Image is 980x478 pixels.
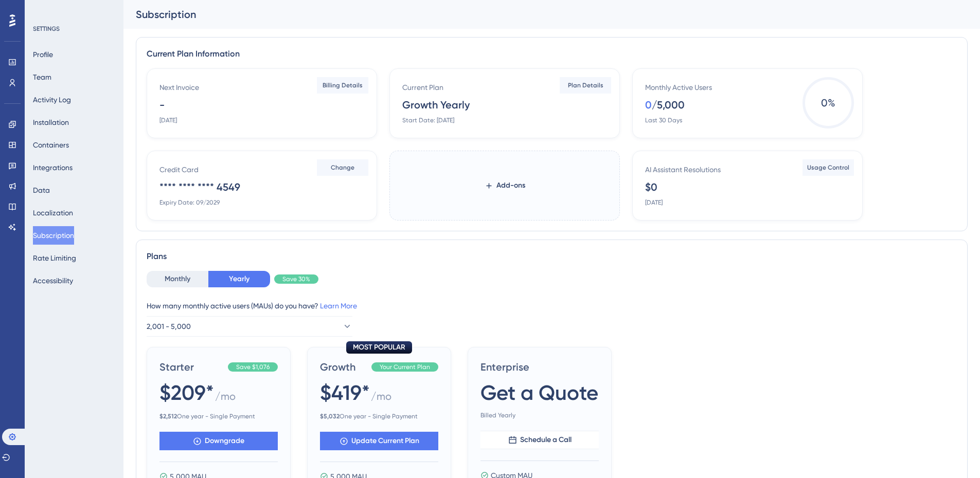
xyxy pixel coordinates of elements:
button: Monthly [147,271,208,287]
button: Downgrade [159,432,278,450]
div: MOST POPULAR [346,341,412,354]
div: - [159,98,165,112]
div: Credit Card [159,163,199,176]
div: How many monthly active users (MAUs) do you have? [147,300,957,312]
div: Next Invoice [159,81,199,94]
span: / mo [215,389,236,408]
span: $209* [159,378,214,407]
span: Save 30% [282,275,310,283]
span: Add-ons [496,179,525,192]
span: Billed Yearly [480,411,599,419]
button: Billing Details [317,77,368,94]
span: Enterprise [480,360,599,374]
button: Team [33,68,51,86]
button: Installation [33,113,69,132]
button: Usage Control [803,159,854,176]
span: Update Current Plan [351,435,419,447]
span: Your Current Plan [380,363,430,371]
button: Yearly [208,271,270,287]
div: Current Plan Information [147,48,957,60]
span: 2,001 - 5,000 [147,320,191,333]
div: [DATE] [159,116,177,124]
iframe: UserGuiding AI Assistant Launcher [937,437,968,468]
button: Integrations [33,158,73,177]
b: $ 5,032 [320,413,340,420]
b: $ 2,512 [159,413,177,420]
div: Monthly Active Users [645,81,712,94]
button: Add-ons [485,176,525,195]
span: / mo [371,389,391,408]
div: Expiry Date: 09/2029 [159,198,220,207]
div: Growth Yearly [402,98,470,112]
span: Downgrade [205,435,244,447]
span: Billing Details [323,81,363,89]
button: Schedule a Call [480,431,599,449]
div: SETTINGS [33,25,116,33]
span: Usage Control [807,163,849,172]
button: Data [33,181,50,199]
button: Containers [33,136,69,154]
span: Plan Details [568,81,603,89]
button: Update Current Plan [320,432,438,450]
button: 2,001 - 5,000 [147,316,352,337]
button: Rate Limiting [33,249,76,267]
button: Profile [33,45,53,64]
span: One year - Single Payment [320,412,438,420]
div: Start Date: [DATE] [402,116,454,124]
span: 0 % [803,77,854,128]
span: Starter [159,360,224,374]
button: Accessibility [33,271,73,290]
span: Growth [320,360,367,374]
div: Current Plan [402,81,443,94]
div: 0 [645,98,652,112]
div: Last 30 Days [645,116,682,124]
div: [DATE] [645,198,663,207]
div: AI Assistant Resolutions [645,163,721,176]
button: Activity Log [33,90,71,109]
button: Subscription [33,226,74,245]
div: $0 [645,180,657,194]
span: Get a Quote [480,378,598,407]
button: Change [317,159,368,176]
a: Learn More [320,302,357,310]
span: One year - Single Payment [159,412,278,420]
span: Save $1,076 [236,363,270,371]
button: Plan Details [560,77,611,94]
div: Plans [147,250,957,263]
span: $419* [320,378,370,407]
span: Change [331,163,354,172]
div: Subscription [136,7,942,22]
div: / 5,000 [652,98,685,112]
span: Schedule a Call [520,434,572,446]
button: Localization [33,204,73,222]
